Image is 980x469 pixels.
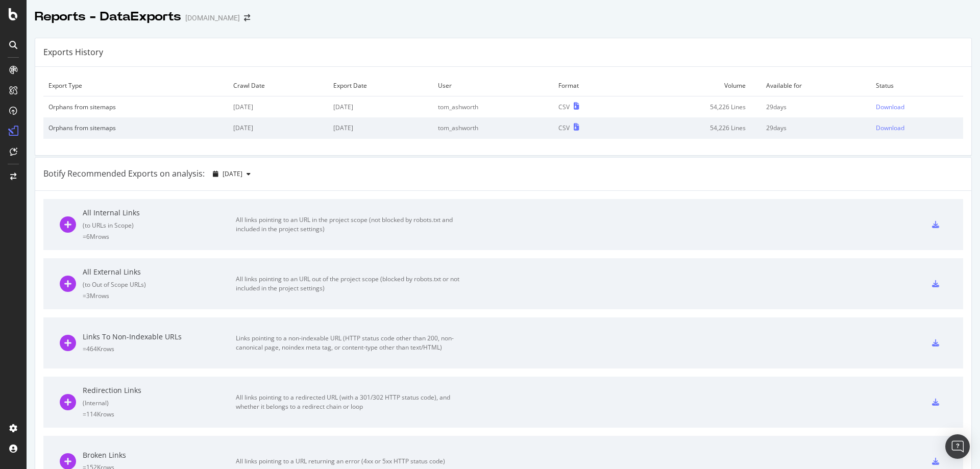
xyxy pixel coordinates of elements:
[83,208,236,218] div: All Internal Links
[627,75,761,96] td: Volume
[185,13,240,23] div: [DOMAIN_NAME]
[83,399,236,407] div: ( Internal )
[553,75,627,96] td: Format
[932,399,939,406] div: csv-export
[761,75,871,96] td: Available for
[236,275,465,293] div: All links pointing to an URL out of the project scope (blocked by robots.txt or not included in t...
[83,267,236,277] div: All External Links
[236,457,465,466] div: All links pointing to a URL returning an error (4xx or 5xx HTTP status code)
[328,117,433,138] td: [DATE]
[433,117,553,138] td: tom_ashworth
[558,124,570,132] div: CSV
[209,166,255,182] button: [DATE]
[83,221,236,230] div: ( to URLs in Scope )
[876,103,904,111] div: Download
[223,169,242,178] span: 2025 Oct. 3rd
[236,334,465,352] div: Links pointing to a non-indexable URL (HTTP status code other than 200, non-canonical page, noind...
[48,124,223,132] div: Orphans from sitemaps
[627,117,761,138] td: 54,226 Lines
[83,291,236,300] div: = 3M rows
[932,339,939,347] div: csv-export
[43,46,103,58] div: Exports History
[932,221,939,228] div: csv-export
[83,332,236,342] div: Links To Non-Indexable URLs
[558,103,570,111] div: CSV
[48,103,223,111] div: Orphans from sitemaps
[876,124,904,132] div: Download
[43,75,228,96] td: Export Type
[244,14,250,21] div: arrow-right-arrow-left
[761,96,871,118] td: 29 days
[83,280,236,289] div: ( to Out of Scope URLs )
[83,232,236,241] div: = 6M rows
[627,96,761,118] td: 54,226 Lines
[43,168,205,180] div: Botify Recommended Exports on analysis:
[433,96,553,118] td: tom_ashworth
[932,280,939,287] div: csv-export
[228,117,328,138] td: [DATE]
[35,8,181,26] div: Reports - DataExports
[328,75,433,96] td: Export Date
[433,75,553,96] td: User
[228,75,328,96] td: Crawl Date
[876,124,958,132] a: Download
[83,344,236,353] div: = 464K rows
[761,117,871,138] td: 29 days
[83,410,236,418] div: = 114K rows
[871,75,963,96] td: Status
[945,434,970,459] div: Open Intercom Messenger
[876,103,958,111] a: Download
[236,393,465,411] div: All links pointing to a redirected URL (with a 301/302 HTTP status code), and whether it belongs ...
[228,96,328,118] td: [DATE]
[236,215,465,234] div: All links pointing to an URL in the project scope (not blocked by robots.txt and included in the ...
[83,385,236,396] div: Redirection Links
[328,96,433,118] td: [DATE]
[83,450,236,460] div: Broken Links
[932,458,939,465] div: csv-export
